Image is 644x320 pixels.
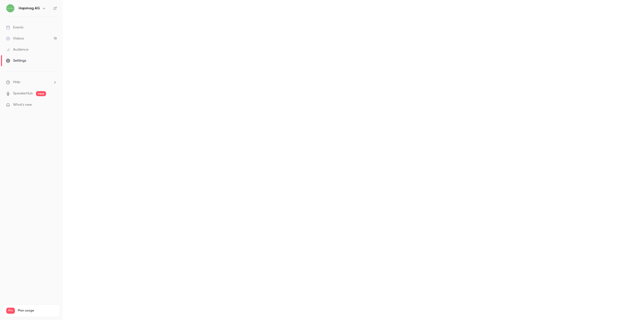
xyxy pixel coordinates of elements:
div: Events [6,25,23,30]
div: Videos [6,36,24,41]
span: Help [13,80,20,85]
h6: Hapimag AG [19,6,40,11]
span: Pro [6,308,15,314]
li: help-dropdown-opener [6,80,57,85]
span: new [36,91,46,96]
img: Hapimag AG [6,4,14,12]
span: What's new [13,102,32,108]
iframe: Noticeable Trigger [51,103,57,107]
a: SpeakerHub [13,91,33,96]
div: Settings [6,58,26,63]
div: Audience [6,47,28,52]
span: Plan usage [18,309,57,313]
